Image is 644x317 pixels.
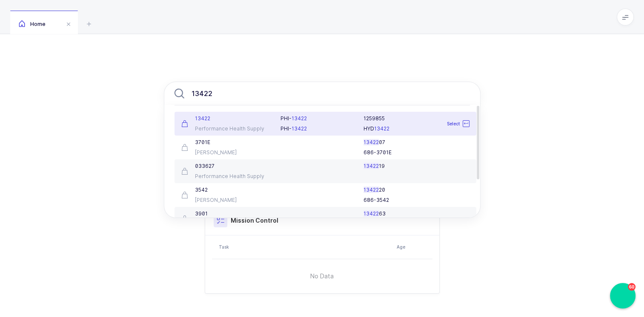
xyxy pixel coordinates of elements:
[364,163,469,170] div: 19
[267,263,377,289] span: No Data
[364,125,469,132] div: HYD
[628,283,635,291] div: 60
[231,216,278,225] h3: Mission Control
[610,283,635,309] div: 60
[292,115,307,122] span: 13422
[181,163,271,170] div: 033627
[280,125,353,132] div: PHI-
[195,115,210,122] span: 13422
[364,149,469,156] div: 686-3701E
[364,187,379,193] span: 13422
[364,115,469,122] div: 1259855
[397,243,430,250] div: Age
[280,115,353,122] div: PHI-
[364,139,469,146] div: 07
[364,163,379,169] span: 13422
[19,21,46,27] span: Home
[364,210,379,217] span: 13422
[364,187,469,193] div: 20
[374,125,389,132] span: 13422
[181,125,271,132] div: Performance Health Supply
[364,139,379,145] span: 13422
[164,82,481,105] input: Search
[219,243,392,250] div: Task
[292,125,307,132] span: 13422
[181,149,271,156] div: [PERSON_NAME]
[427,115,475,132] div: Select
[181,173,271,180] div: Performance Health Supply
[181,139,271,146] div: 3701E
[181,197,271,204] div: [PERSON_NAME]
[364,210,469,217] div: 63
[181,210,271,217] div: 3901
[181,187,271,193] div: 3542
[364,197,469,204] div: 686-3542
